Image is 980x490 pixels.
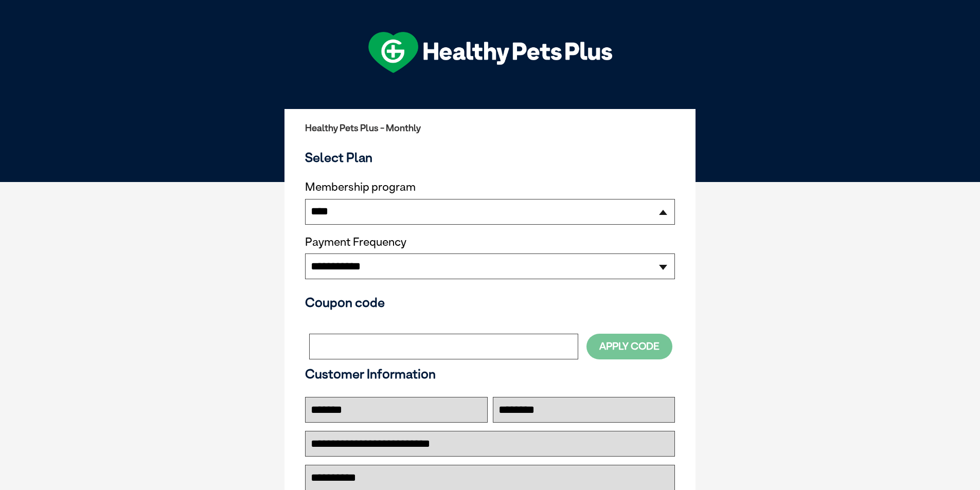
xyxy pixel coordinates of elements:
h3: Select Plan [305,150,675,165]
h2: Healthy Pets Plus - Monthly [305,123,675,133]
h3: Coupon code [305,295,675,310]
h3: Customer Information [305,366,675,382]
button: Apply Code [586,334,672,359]
label: Membership program [305,180,675,194]
img: hpp-logo-landscape-green-white.png [368,32,612,73]
label: Payment Frequency [305,235,406,249]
